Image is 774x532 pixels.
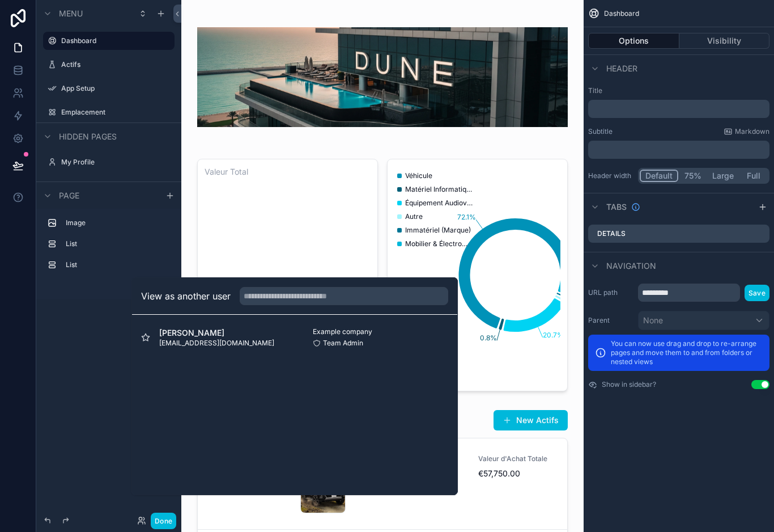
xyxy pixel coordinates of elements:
label: My Profile [61,158,168,167]
button: Full [739,170,768,182]
span: [EMAIL_ADDRESS][DOMAIN_NAME] [159,339,274,348]
label: Title [588,86,769,95]
span: Header [606,63,637,74]
label: Dashboard [61,36,168,45]
span: None [643,315,663,326]
button: Save [745,285,769,301]
label: Subtitle [588,127,613,136]
span: Page [59,190,79,201]
button: 75% [678,170,707,182]
label: List [66,239,165,248]
button: Options [588,33,679,49]
button: None [638,311,769,330]
label: Image [66,218,165,227]
label: Actifs [61,60,168,69]
label: App Setup [61,84,168,93]
button: Visibility [679,33,770,49]
span: [PERSON_NAME] [159,327,274,339]
label: Parent [588,316,633,325]
span: Hidden pages [59,131,117,142]
div: scrollable content [588,141,769,159]
div: scrollable content [36,209,181,285]
label: Show in sidebar? [602,380,656,389]
label: Emplacement [61,108,168,117]
label: Header width [588,171,633,180]
h2: View as another user [141,289,231,303]
span: Dashboard [604,9,639,18]
span: Markdown [735,127,769,136]
label: URL path [588,288,633,297]
span: Tabs [606,201,627,213]
span: Navigation [606,260,656,272]
span: Team Admin [323,339,363,348]
div: scrollable content [588,100,769,118]
span: Example company [313,327,372,336]
label: List [66,260,165,269]
p: You can now use drag and drop to re-arrange pages and move them to and from folders or nested views [611,339,763,366]
span: Menu [59,8,83,19]
button: Large [707,170,739,182]
button: Done [151,513,176,529]
a: Markdown [724,127,769,136]
button: Default [640,170,678,182]
label: Details [597,229,626,238]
